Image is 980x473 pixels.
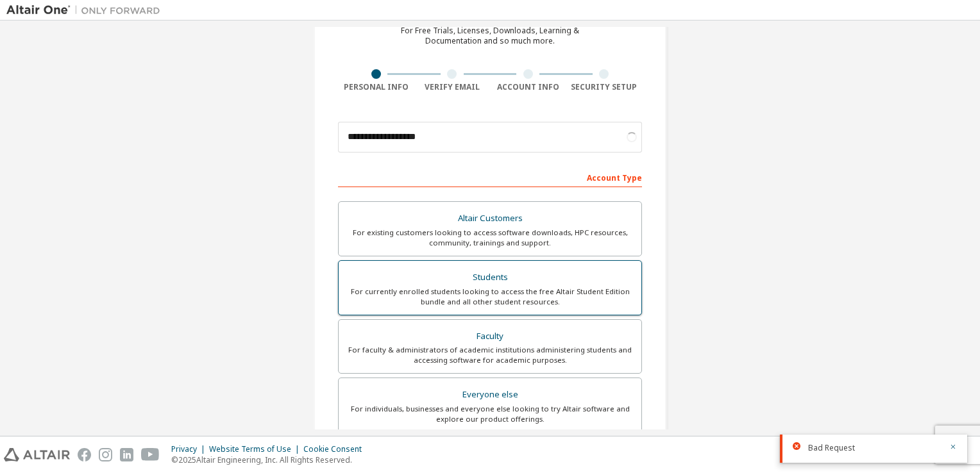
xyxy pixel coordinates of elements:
[346,228,634,248] div: For existing customers looking to access software downloads, HPC resources, community, trainings ...
[303,444,369,454] div: Cookie Consent
[141,448,160,461] img: youtube.svg
[120,448,133,461] img: linkedin.svg
[566,82,643,92] div: Security Setup
[338,167,642,187] div: Account Type
[346,404,634,424] div: For individuals, businesses and everyone else looking to try Altair software and explore our prod...
[414,82,491,92] div: Verify Email
[346,210,634,228] div: Altair Customers
[209,444,303,454] div: Website Terms of Use
[346,345,634,365] div: For faculty & administrators of academic institutions administering students and accessing softwa...
[346,386,634,404] div: Everyone else
[346,269,634,286] div: Students
[78,448,91,461] img: facebook.svg
[490,82,566,92] div: Account Info
[99,448,112,461] img: instagram.svg
[401,26,579,46] div: For Free Trials, Licenses, Downloads, Learning & Documentation and so much more.
[4,448,70,461] img: altair_logo.svg
[346,328,634,345] div: Faculty
[6,4,167,17] img: Altair One
[808,443,855,453] span: Bad Request
[171,454,369,465] p: © 2025 Altair Engineering, Inc. All Rights Reserved.
[171,444,209,454] div: Privacy
[338,82,414,92] div: Personal Info
[346,286,634,307] div: For currently enrolled students looking to access the free Altair Student Edition bundle and all ...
